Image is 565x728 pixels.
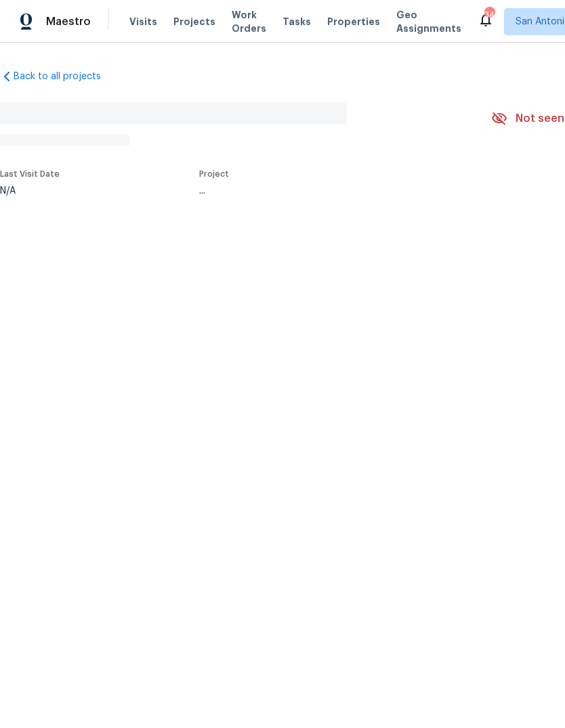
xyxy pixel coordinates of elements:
[327,15,380,28] span: Properties
[129,15,157,28] span: Visits
[232,8,266,35] span: Work Orders
[46,15,91,28] span: Maestro
[199,170,229,178] span: Project
[396,8,461,35] span: Geo Assignments
[173,15,215,28] span: Projects
[282,17,311,26] span: Tasks
[199,186,459,196] div: ...
[484,8,494,22] div: 34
